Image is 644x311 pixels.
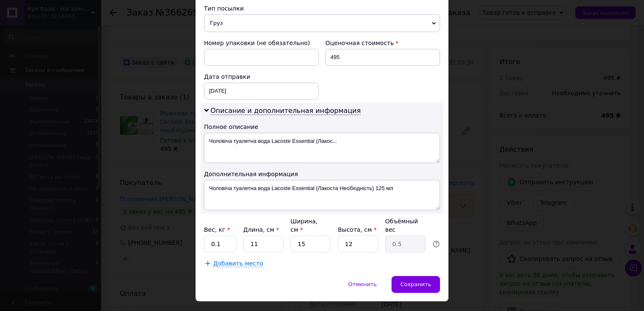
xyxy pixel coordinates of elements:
div: Полное описание [204,123,440,131]
textarea: Чоловіча туалетна вода Lacoste Essential (Лакоста Необхідність) 125 мл [204,180,440,210]
textarea: Чоловіча туалетна вода Lacoste Essential (Лакос... [204,133,440,163]
div: Дата отправки [204,72,319,81]
span: Описание и дополнительная информация [210,107,361,115]
span: Груз [204,14,440,32]
label: Длина, см [243,226,279,233]
span: Добавить место [213,260,263,267]
div: Номер упаковки (не обязательно) [204,39,319,47]
div: Оценочная стоимость [325,39,440,47]
div: Объёмный вес [385,217,426,234]
label: Вес, кг [204,226,230,233]
div: Дополнительная информация [204,170,440,178]
span: Тип посылки [204,5,244,12]
span: Отменить [348,281,377,287]
span: Сохранить [400,281,431,287]
label: Ширина, см [290,218,317,233]
label: Высота, см [338,226,376,233]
